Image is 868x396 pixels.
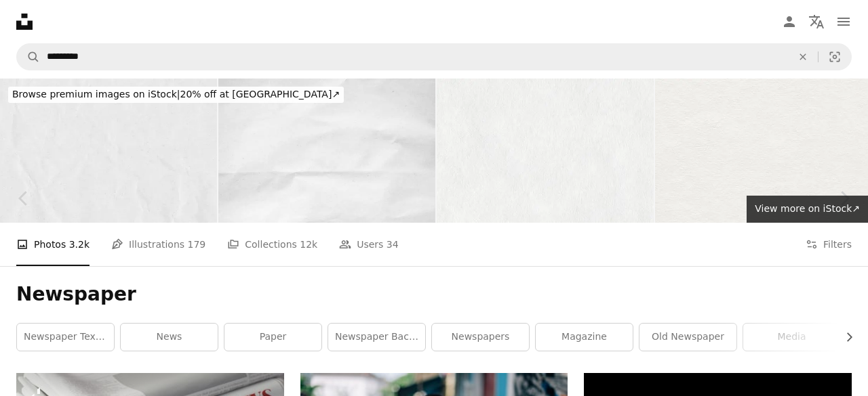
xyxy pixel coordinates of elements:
[111,223,205,266] a: Illustrations 179
[12,89,340,100] span: 20% off at [GEOGRAPHIC_DATA] ↗
[17,44,40,70] button: Search Unsplash
[328,324,425,351] a: newspaper background
[788,44,818,70] button: Clear
[818,44,851,70] button: Visual search
[432,324,529,351] a: newspapers
[17,324,114,351] a: newspaper texture
[639,324,736,351] a: old newspaper
[755,203,860,214] span: View more on iStock ↗
[803,8,830,35] button: Language
[776,8,803,35] a: Log in / Sign up
[821,133,868,263] a: Next
[16,43,852,70] form: Find visuals sitewide
[188,237,206,252] span: 179
[12,89,180,100] span: Browse premium images on iStock |
[218,79,435,223] img: White recycled craft paper texture as background. Grey paper texture, Old vintage page or grunge ...
[536,324,633,351] a: magazine
[743,324,840,351] a: media
[437,79,654,223] img: White recycled craft paper texture as background
[339,223,399,266] a: Users 34
[837,324,852,351] button: scroll list to the right
[830,8,857,35] button: Menu
[121,324,218,351] a: news
[16,14,33,30] a: Home — Unsplash
[806,223,852,266] button: Filters
[224,324,321,351] a: paper
[16,282,852,307] h1: Newspaper
[747,196,868,223] a: View more on iStock↗
[387,237,399,252] span: 34
[300,237,317,252] span: 12k
[227,223,317,266] a: Collections 12k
